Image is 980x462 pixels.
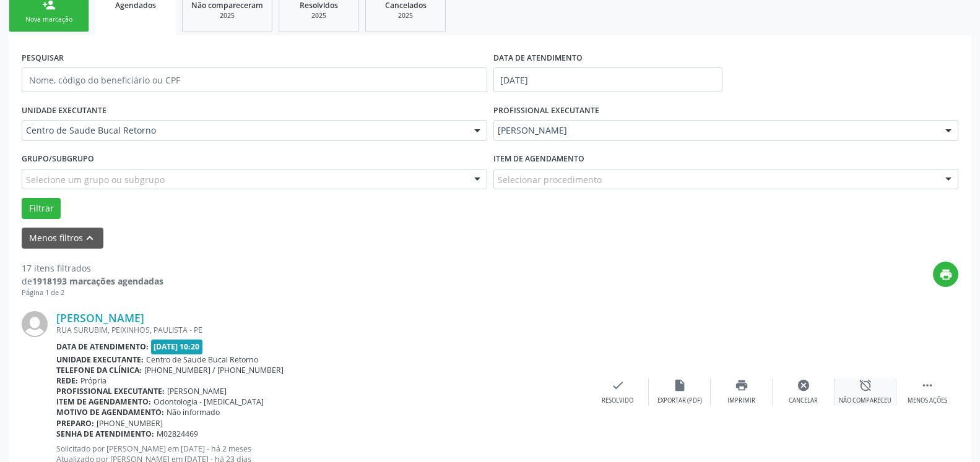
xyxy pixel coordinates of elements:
b: Preparo: [56,418,94,429]
input: Nome, código do beneficiário ou CPF [22,67,487,92]
div: Não compareceu [839,396,891,405]
span: [PERSON_NAME] [498,124,934,137]
button: Filtrar [22,198,61,219]
div: 2025 [191,11,263,20]
span: M02824469 [157,429,198,439]
div: 2025 [288,11,350,20]
label: Item de agendamento [493,150,584,169]
label: PESQUISAR [22,48,64,67]
strong: 1918193 marcações agendadas [32,275,163,287]
a: [PERSON_NAME] [56,311,144,325]
div: Cancelar [789,396,818,405]
div: RUA SURUBIM, PEIXINHOS, PAULISTA - PE [56,325,587,335]
label: UNIDADE EXECUTANTE [22,101,106,120]
div: Resolvido [602,396,633,405]
i: cancel [797,379,810,392]
i: alarm_off [859,379,872,392]
div: 17 itens filtrados [22,262,163,275]
div: Imprimir [727,396,755,405]
span: Própria [80,375,106,386]
label: DATA DE ATENDIMENTO [493,48,583,67]
img: img [22,311,48,337]
span: Não informado [167,407,220,417]
b: Data de atendimento: [56,341,149,352]
i:  [921,379,934,392]
b: Unidade executante: [56,354,144,365]
span: [PHONE_NUMBER] / [PHONE_NUMBER] [144,365,284,375]
i: print [735,379,748,392]
b: Profissional executante: [56,386,165,396]
button: Menos filtroskeyboard_arrow_up [22,228,103,249]
b: Telefone da clínica: [56,365,142,375]
div: de [22,275,163,288]
div: Exportar (PDF) [657,396,702,405]
div: Nova marcação [18,15,80,24]
span: Odontologia - [MEDICAL_DATA] [154,396,264,407]
div: Página 1 de 2 [22,288,163,298]
i: keyboard_arrow_up [83,231,97,245]
span: Centro de Saude Bucal Retorno [26,124,462,137]
b: Senha de atendimento: [56,429,154,439]
span: Centro de Saude Bucal Retorno [146,354,258,365]
b: Item de agendamento: [56,396,151,407]
div: Menos ações [908,396,947,405]
i: check [611,379,625,392]
b: Motivo de agendamento: [56,407,164,417]
label: PROFISSIONAL EXECUTANTE [493,101,599,120]
i: insert_drive_file [673,379,687,392]
span: [PHONE_NUMBER] [97,418,163,429]
b: Rede: [56,375,78,386]
i: print [939,268,953,281]
label: Grupo/Subgrupo [22,150,94,169]
input: Selecione um intervalo [493,67,723,92]
span: [DATE] 10:20 [151,340,203,354]
span: Selecionar procedimento [498,173,602,186]
span: [PERSON_NAME] [167,386,227,396]
span: Selecione um grupo ou subgrupo [26,173,165,186]
div: 2025 [375,11,436,20]
button: print [933,262,958,287]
